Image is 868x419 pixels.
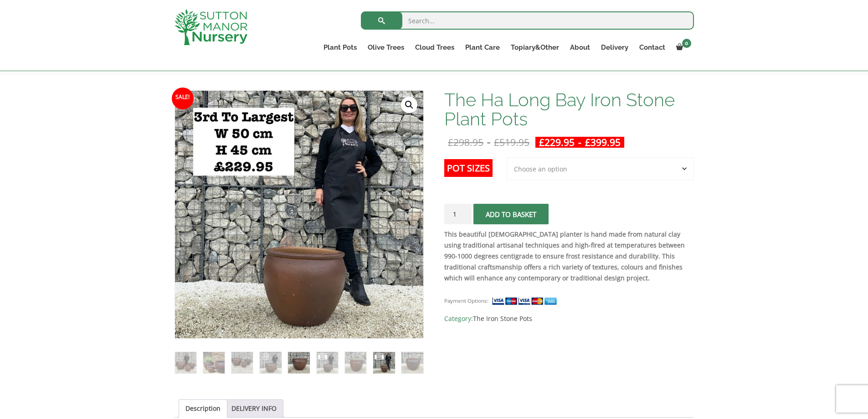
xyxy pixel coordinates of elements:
[682,39,691,48] span: 0
[362,41,410,54] a: Olive Trees
[288,352,309,373] img: The Ha Long Bay Iron Stone Plant Pots - Image 5
[361,11,694,30] input: Search...
[535,137,624,148] ins: -
[260,352,281,373] img: The Ha Long Bay Iron Stone Plant Pots - Image 4
[317,352,338,373] img: The Ha Long Bay Iron Stone Plant Pots - Image 6
[410,41,460,54] a: Cloud Trees
[492,296,560,306] img: payment supported
[539,136,575,149] bdi: 229.95
[175,9,247,45] img: logo
[373,352,395,373] img: The Ha Long Bay Iron Stone Plant Pots - Image 8
[505,41,565,54] a: Topiary&Other
[318,41,362,54] a: Plant Pots
[231,352,253,373] img: The Ha Long Bay Iron Stone Plant Pots - Image 3
[494,136,529,149] bdi: 519.95
[448,136,483,149] bdi: 298.95
[444,230,685,282] strong: This beautiful [DEMOGRAPHIC_DATA] planter is hand made from natural clay using traditional artisa...
[185,400,221,417] a: Description
[203,352,225,373] img: The Ha Long Bay Iron Stone Plant Pots - Image 2
[585,136,591,149] span: £
[671,41,694,54] a: 0
[460,41,505,54] a: Plant Care
[172,88,194,109] span: Sale!
[473,204,549,224] button: Add to basket
[444,90,693,129] h1: The Ha Long Bay Iron Stone Plant Pots
[444,204,472,224] input: Product quantity
[448,136,453,149] span: £
[231,400,277,417] a: DELIVERY INFO
[494,136,499,149] span: £
[444,159,493,177] label: Pot Sizes
[345,352,366,373] img: The Ha Long Bay Iron Stone Plant Pots - Image 7
[565,41,596,54] a: About
[444,313,693,324] span: Category:
[473,314,532,323] a: The Iron Stone Pots
[444,297,488,304] small: Payment Options:
[539,136,544,149] span: £
[634,41,671,54] a: Contact
[401,97,417,113] a: View full-screen image gallery
[444,137,533,148] del: -
[175,352,196,373] img: The Ha Long Bay Iron Stone Plant Pots
[596,41,634,54] a: Delivery
[585,136,621,149] bdi: 399.95
[401,352,423,373] img: The Ha Long Bay Iron Stone Plant Pots - Image 9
